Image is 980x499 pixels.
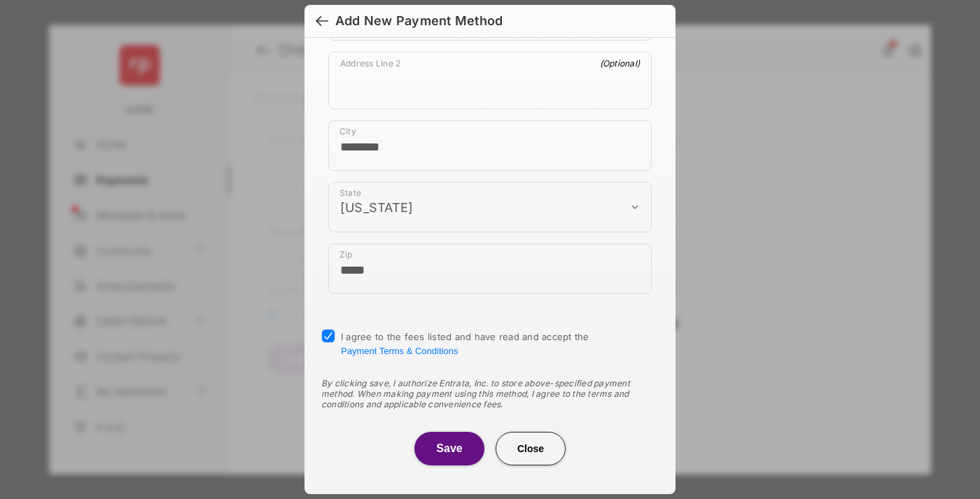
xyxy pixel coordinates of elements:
button: I agree to the fees listed and have read and accept the [341,346,458,356]
div: payment_method_screening[postal_addresses][addressLine2] [328,52,652,109]
button: Close [496,432,566,465]
div: payment_method_screening[postal_addresses][postalCode] [328,244,652,294]
div: payment_method_screening[postal_addresses][locality] [328,120,652,171]
div: payment_method_screening[postal_addresses][administrativeArea] [328,182,652,232]
div: Add New Payment Method [335,13,503,29]
button: Save [414,432,484,465]
span: I agree to the fees listed and have read and accept the [341,331,589,356]
div: By clicking save, I authorize Entrata, Inc. to store above-specified payment method. When making ... [321,378,659,409]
